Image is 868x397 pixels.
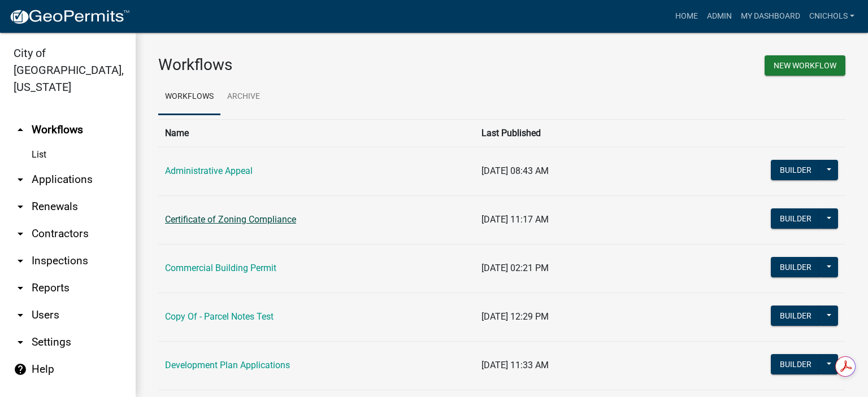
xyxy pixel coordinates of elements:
[771,354,821,374] button: Builder
[771,306,821,326] button: Builder
[14,363,27,376] i: help
[481,263,549,273] span: [DATE] 02:21 PM
[481,360,549,370] span: [DATE] 11:33 AM
[765,55,845,76] button: New Workflow
[771,160,821,180] button: Builder
[165,263,276,273] a: Commercial Building Permit
[481,165,549,176] span: [DATE] 08:43 AM
[14,227,27,241] i: arrow_drop_down
[158,119,475,147] th: Name
[805,6,859,27] a: cnichols
[671,6,702,27] a: Home
[158,55,493,75] h3: Workflows
[220,79,267,115] a: Archive
[165,214,296,225] a: Certificate of Zoning Compliance
[14,308,27,322] i: arrow_drop_down
[14,335,27,349] i: arrow_drop_down
[475,119,711,147] th: Last Published
[771,208,821,229] button: Builder
[771,257,821,277] button: Builder
[165,311,274,322] a: Copy Of - Parcel Notes Test
[702,6,736,27] a: Admin
[165,360,290,370] a: Development Plan Applications
[158,79,220,115] a: Workflows
[14,173,27,186] i: arrow_drop_down
[14,200,27,213] i: arrow_drop_down
[14,281,27,295] i: arrow_drop_down
[14,123,27,137] i: arrow_drop_up
[481,214,549,225] span: [DATE] 11:17 AM
[165,165,253,176] a: Administrative Appeal
[481,311,549,322] span: [DATE] 12:29 PM
[736,6,805,27] a: My Dashboard
[14,254,27,268] i: arrow_drop_down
